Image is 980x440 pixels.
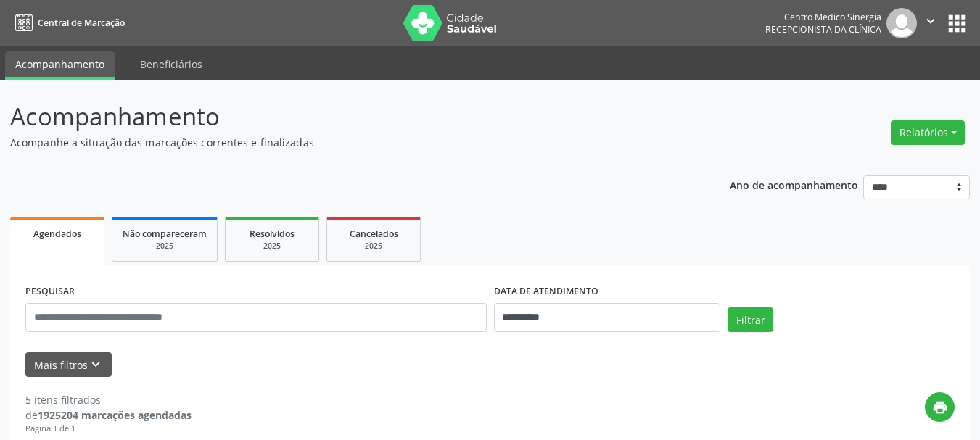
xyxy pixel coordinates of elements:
i:  [923,13,939,29]
button: Relatórios [891,120,965,145]
i: keyboard_arrow_down [88,357,104,373]
button: Mais filtroskeyboard_arrow_down [25,352,112,378]
span: Cancelados [350,228,398,240]
span: Resolvidos [250,228,295,240]
p: Ano de acompanhamento [730,175,858,194]
div: Centro Medico Sinergia [765,11,881,23]
div: 2025 [236,241,308,252]
span: Recepcionista da clínica [765,23,881,36]
div: de [25,407,192,423]
label: PESQUISAR [25,281,75,303]
p: Acompanhe a situação das marcações correntes e finalizadas [10,135,682,150]
div: Página 1 de 1 [25,423,192,435]
button:  [917,8,944,38]
button: print [925,392,955,422]
i: print [932,399,948,415]
img: img [886,8,917,38]
p: Acompanhamento [10,99,682,135]
span: Agendados [33,228,81,240]
a: Beneficiários [130,51,213,77]
div: 5 itens filtrados [25,392,192,407]
button: apps [944,11,970,36]
a: Acompanhamento [5,51,115,80]
span: Não compareceram [123,228,207,240]
strong: 1925204 marcações agendadas [38,408,192,422]
div: 2025 [123,241,207,252]
div: 2025 [337,241,410,252]
a: Central de Marcação [10,11,125,35]
label: DATA DE ATENDIMENTO [494,281,598,303]
button: Filtrar [728,307,773,332]
span: Central de Marcação [38,17,125,29]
